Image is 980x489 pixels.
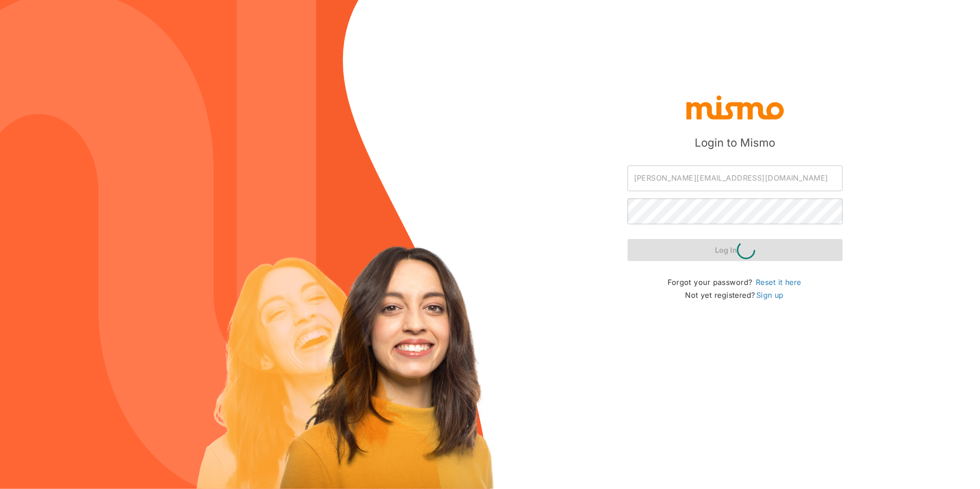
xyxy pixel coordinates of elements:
[755,290,785,301] a: Sign up
[755,277,802,288] a: Reset it here
[695,136,775,150] h5: Login to Mismo
[668,276,802,289] p: Forgot your password?
[628,165,843,191] input: Email
[685,93,786,121] img: logo
[685,289,785,301] p: Not yet registered?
